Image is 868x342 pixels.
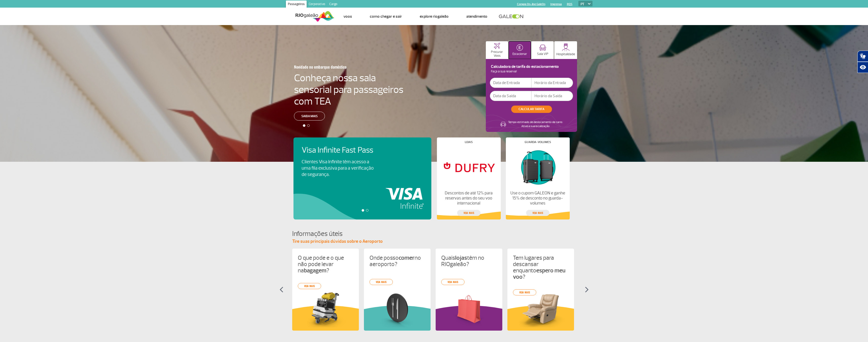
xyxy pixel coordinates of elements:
[370,291,425,327] img: card%20informa%C3%A7%C3%B5es%208.png
[507,306,574,331] img: amareloInformacoesUteis.svg
[513,255,568,280] p: Tem lugares para descansar enquanto ?
[567,3,572,6] a: RQS
[441,148,496,187] img: Lojas
[554,41,577,59] button: Hospitalidade
[307,1,327,9] a: Corporativo
[490,78,531,88] input: Data de Entrada
[370,255,425,267] p: Onde posso no aeroporto?
[511,106,552,113] button: CALCULAR TARIFA
[490,70,573,73] p: Faça a sua reserva!
[531,41,554,59] button: Sala VIP
[294,112,325,120] a: Saiba mais
[286,1,307,9] a: Passageiros
[857,51,868,73] div: Plugin de acessibilidade da Hand Talk.
[510,148,565,187] img: Guarda-volumes
[857,62,868,73] button: Abrir recursos assistivos.
[364,306,431,331] img: verdeInformacoesUteis.svg
[298,283,321,289] a: veja mais
[517,3,545,6] a: Compra On-line GaleOn
[466,14,487,19] a: Atendimento
[494,43,500,49] img: airplaneHome.svg
[457,210,481,216] a: veja mais
[531,91,573,101] input: Horário da Saída
[436,306,502,331] img: roxoInformacoesUteis.svg
[441,255,497,267] p: Quais têm no RIOgaleão?
[526,210,549,216] a: veja mais
[370,14,402,19] a: Como chegar e sair
[556,52,575,56] p: Hospitalidade
[490,65,573,68] h4: Calculadora de tarifa do estacionamento
[298,291,353,327] img: card%20informa%C3%A7%C3%B5es%201.png
[420,14,449,19] a: Explore RIOgaleão
[302,146,423,178] a: Visa Infinite Fast PassClientes Visa Infinite têm acesso a uma fila exclusiva para a verificação ...
[510,191,565,206] p: Use o cupom GALEON e ganhe 15% de desconto no guarda-volumes
[292,229,576,238] h4: Informações úteis
[513,291,568,327] img: card%20informa%C3%A7%C3%B5es%204.png
[343,14,352,19] a: Voos
[441,191,496,206] p: Descontos de até 12% para reservas antes do seu voo internacional
[537,52,548,56] p: Sala VIP
[294,72,403,107] h4: Conheça nossa sala sensorial para passageiros com TEA
[488,50,506,58] p: Procurar Voos
[327,1,339,9] a: Cargo
[531,78,573,88] input: Horário da Entrada
[441,279,465,285] a: veja mais
[292,238,576,245] p: Tire suas principais dúvidas sobre o Aeroporto
[302,159,374,178] p: Clientes Visa Infinite têm acesso a uma fila exclusiva para a verificação de segurança.
[298,255,353,274] p: O que pode e o que não pode levar na ?
[539,45,546,51] img: vipRoom.svg
[490,91,531,101] input: Data da Saída
[550,3,562,6] a: Imprensa
[302,146,382,155] h4: Visa Infinite Fast Pass
[304,267,326,274] strong: bagagem
[486,41,508,59] button: Procurar Voos
[441,291,497,327] img: card%20informa%C3%A7%C3%B5es%206.png
[292,306,359,331] img: amareloInformacoesUteis.svg
[399,254,415,261] strong: comer
[513,267,565,280] strong: espero meu voo
[512,52,527,56] p: Estacionar
[516,44,523,51] img: carParkingHomeActive.svg
[509,41,531,59] button: Estacionar
[370,279,393,285] a: veja mais
[562,43,570,51] img: hospitality.svg
[857,51,868,62] button: Abrir tradutor de língua de sinais.
[455,254,467,261] strong: lojas
[513,289,536,295] a: veja mais
[525,141,551,144] h4: Guarda-volumes
[280,287,283,293] img: seta-esquerda
[585,287,589,293] img: seta-direita
[465,141,473,144] h4: Lojas
[294,62,379,72] h3: Novidade no embarque doméstico
[508,120,563,128] p: Tempo estimado de deslocamento de carro: Ative a sua localização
